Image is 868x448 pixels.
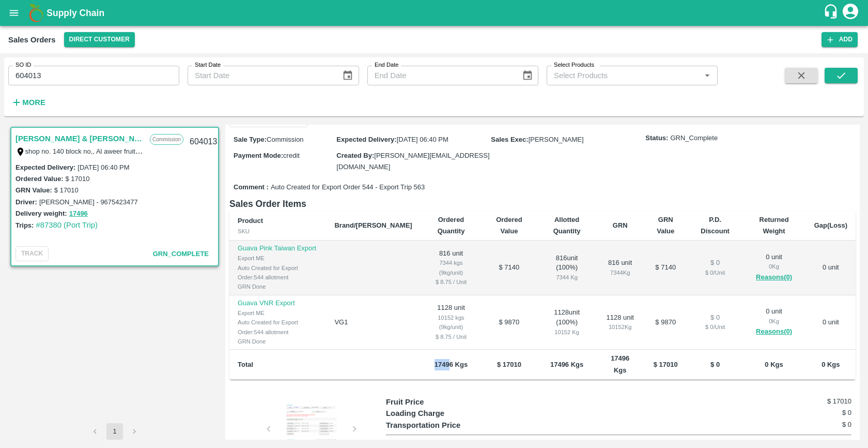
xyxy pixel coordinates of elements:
div: 0 unit [750,307,797,338]
label: [PERSON_NAME] - 9675423477 [39,198,138,206]
p: Guava VNR Export [238,298,318,308]
td: $ 7140 [643,241,688,295]
b: $ 17010 [497,361,521,368]
b: Product [238,217,263,225]
div: $ 8.75 / Unit [429,332,474,341]
div: 10152 Kg [606,322,635,332]
div: account of current user [841,2,860,24]
span: [PERSON_NAME] [529,136,584,143]
div: $ 0 [696,313,734,323]
td: 816 unit [421,241,482,295]
label: Expected Delivery : [336,136,396,143]
span: GRN_Complete [670,133,718,143]
td: $ 9870 [643,295,688,350]
input: End Date [367,66,514,85]
div: 0 Kg [750,317,797,326]
b: $ 17010 [654,361,678,368]
p: Commission [150,134,183,145]
label: GRN Value: [16,186,52,194]
b: 0 Kgs [822,361,840,368]
a: Supply Chain [47,6,823,20]
button: page 1 [106,423,123,440]
button: Choose date [518,66,537,85]
h6: $ 17010 [774,396,851,407]
div: 0 unit [750,252,797,283]
button: Reasons(0) [750,326,797,338]
label: [DATE] 06:40 PM [78,163,129,171]
div: SKU [238,227,318,236]
label: Driver: [16,198,37,206]
a: [PERSON_NAME] & [PERSON_NAME][DOMAIN_NAME]. [16,132,145,145]
label: Payment Mode : [234,152,283,159]
b: GRN [613,221,628,229]
div: 7344 kgs (9kg/unit) [429,258,474,277]
td: 0 unit [806,241,856,295]
div: 816 unit ( 100 %) [545,253,588,282]
h6: $ 0 [774,420,851,430]
button: Open [701,69,714,82]
b: Ordered Quantity [438,216,465,235]
h6: Sales Order Items [229,197,856,211]
nav: pagination navigation [85,423,144,440]
div: 10152 Kg [545,327,588,337]
b: P.D. Discount [701,216,730,235]
p: Transportation Price [386,420,502,431]
b: Brand/[PERSON_NAME] [334,221,412,229]
label: Comment : [234,183,269,192]
div: $ 0 / Unit [696,268,734,277]
b: Ordered Value [496,216,522,235]
b: 0 Kgs [765,361,783,368]
label: Delivery weight: [16,210,67,217]
div: 604013 [183,130,223,154]
div: Auto Created for Export Order:544 allotment [238,263,318,282]
div: GRN Done [238,337,318,346]
span: GRN_Complete [153,250,209,258]
label: Sales Exec : [491,136,528,143]
h6: $ 0 [774,408,851,418]
input: Enter SO ID [8,66,179,85]
td: $ 9870 [482,295,536,350]
button: More [8,94,48,111]
b: 17496 Kgs [435,361,468,368]
label: $ 17010 [54,186,79,194]
span: Auto Created for Export Order 544 - Export Trip 563 [271,183,425,192]
span: [PERSON_NAME][EMAIL_ADDRESS][DOMAIN_NAME] [336,152,489,171]
label: End Date [375,61,398,69]
p: Guava Pink Taiwan Export [238,244,318,253]
div: $ 8.75 / Unit [429,277,474,287]
label: Expected Delivery : [16,163,75,171]
button: Reasons(0) [750,272,797,283]
td: $ 7140 [482,241,536,295]
label: shop no. 140 block no,, Al aweer fruit and vegetable mkt. [GEOGRAPHIC_DATA], [GEOGRAPHIC_DATA], [... [25,147,583,155]
div: 10152 kgs (9kg/unit) [429,313,474,332]
a: #87380 (Port Trip) [36,221,98,229]
b: Supply Chain [47,8,104,18]
div: Export ME [238,253,318,263]
span: Commission [267,136,304,143]
input: Start Date [188,66,334,85]
div: 0 Kg [750,262,797,271]
button: Choose date [338,66,358,85]
div: customer-support [823,4,841,22]
label: $ 17010 [65,175,89,183]
td: 1128 unit [421,295,482,350]
b: Total [238,361,253,368]
div: Export ME [238,308,318,318]
b: 17496 Kgs [550,361,583,368]
b: Gap(Loss) [814,221,847,229]
div: $ 0 / Unit [696,322,734,332]
label: Select Products [554,61,594,69]
label: Created By : [336,152,374,159]
strong: More [22,98,45,107]
div: GRN Done [238,282,318,291]
b: Allotted Quantity [553,216,581,235]
div: Sales Orders [8,33,56,47]
input: Select Products [550,69,698,82]
b: GRN Value [657,216,674,235]
img: logo [26,3,47,23]
label: Status: [645,133,668,143]
div: Auto Created for Export Order:544 allotment [238,318,318,337]
td: VG1 [326,295,420,350]
span: [DATE] 06:40 PM [397,136,448,143]
div: 1128 unit ( 100 %) [545,308,588,337]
